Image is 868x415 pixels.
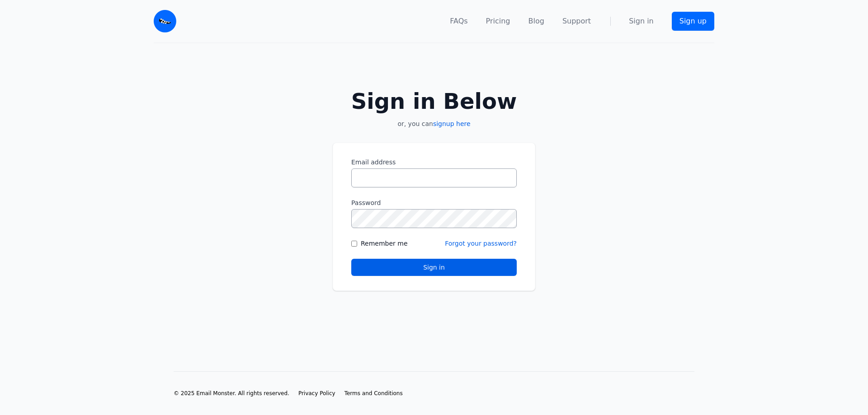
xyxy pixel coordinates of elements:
[344,390,403,396] span: Terms and Conditions
[486,16,510,27] a: Pricing
[450,16,467,27] a: FAQs
[562,16,591,27] a: Support
[528,16,544,27] a: Blog
[174,390,289,397] li: © 2025 Email Monster. All rights reserved.
[351,259,517,276] button: Sign in
[361,239,408,248] label: Remember me
[344,390,403,397] a: Terms and Conditions
[629,16,654,27] a: Sign in
[333,119,535,128] p: or, you can
[351,158,517,167] label: Email address
[298,390,335,396] span: Privacy Policy
[333,90,535,112] h2: Sign in Below
[351,198,517,207] label: Password
[298,390,335,397] a: Privacy Policy
[445,240,517,247] a: Forgot your password?
[672,12,714,31] a: Sign up
[433,120,471,127] a: signup here
[154,10,176,33] img: Email Monster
